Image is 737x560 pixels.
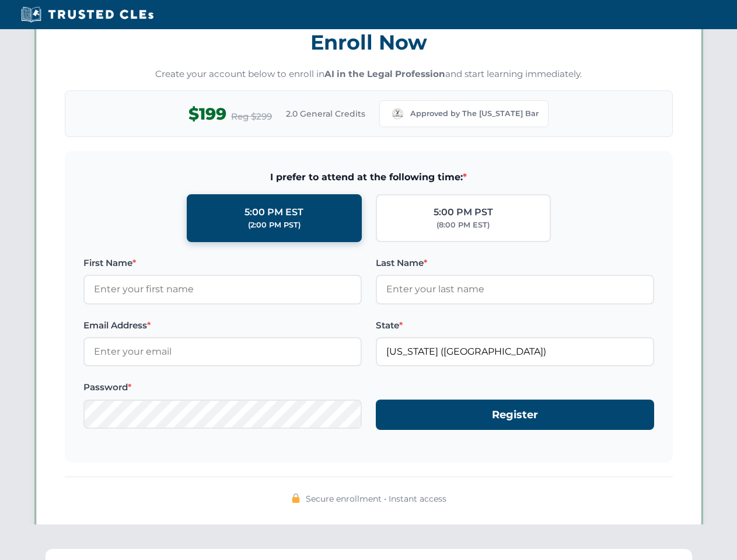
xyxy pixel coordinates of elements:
[248,219,301,231] div: (2:00 PM PST)
[389,106,406,122] img: Missouri Bar
[376,400,654,430] button: Register
[436,219,490,231] div: (8:00 PM EST)
[324,68,445,79] strong: AI in the Legal Profession
[306,492,446,505] span: Secure enrollment • Instant access
[83,318,362,332] label: Email Address
[188,101,226,127] span: $199
[65,24,673,61] h3: Enroll Now
[376,256,654,270] label: Last Name
[376,318,654,332] label: State
[376,275,654,304] input: Enter your last name
[65,68,673,81] p: Create your account below to enroll in and start learning immediately.
[83,170,654,185] span: I prefer to attend at the following time:
[83,337,362,366] input: Enter your email
[244,205,303,220] div: 5:00 PM EST
[83,275,362,304] input: Enter your first name
[376,337,654,366] input: Missouri (MO)
[231,110,272,124] span: Reg $299
[83,256,362,270] label: First Name
[83,380,362,394] label: Password
[410,108,539,120] span: Approved by The [US_STATE] Bar
[286,107,365,120] span: 2.0 General Credits
[434,205,493,220] div: 5:00 PM PST
[18,6,157,23] img: Trusted CLEs
[291,494,301,503] img: 🔒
